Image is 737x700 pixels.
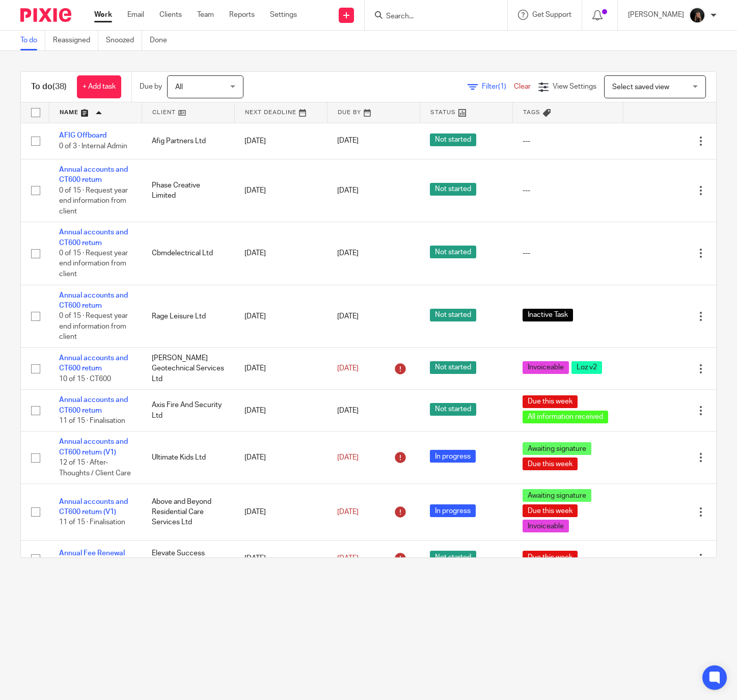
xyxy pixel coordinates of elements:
span: 11 of 15 · Finalisation [59,519,125,526]
td: Cbmdelectrical Ltd [142,222,234,285]
span: Not started [430,246,476,258]
p: [PERSON_NAME] [628,10,684,20]
a: To do [20,31,45,50]
a: Settings [270,10,297,20]
p: Due by [140,82,162,92]
span: 10 of 15 · CT600 [59,375,111,383]
span: 0 of 15 · Request year end information from client [59,187,128,215]
span: Awaiting signature [523,489,591,502]
td: [DATE] [234,123,327,159]
a: Annual Fee Renewal [59,550,125,557]
span: Invoiceable [523,361,569,374]
a: Done [150,31,175,50]
span: [DATE] [337,365,359,372]
span: 0 of 15 · Request year end information from client [59,313,128,341]
a: Clients [159,10,182,20]
span: Not started [430,403,476,416]
a: Annual accounts and CT600 return [59,396,128,414]
div: --- [523,136,613,146]
a: Reassigned [53,31,98,50]
span: [DATE] [337,250,359,257]
span: Filter [482,83,514,90]
span: Due this week [523,395,578,408]
span: 11 of 15 · Finalisation [59,417,125,424]
a: Annual accounts and CT600 return [59,355,128,372]
span: All [175,84,183,91]
img: Pixie [20,8,71,22]
span: Not started [430,551,476,563]
span: Not started [430,361,476,374]
span: [DATE] [337,407,359,414]
span: Invoiceable [523,520,569,532]
span: Select saved view [612,84,669,91]
h1: To do [31,82,67,92]
a: Team [197,10,214,20]
td: [DATE] [234,541,327,577]
span: [DATE] [337,508,359,516]
div: --- [523,248,613,258]
span: Awaiting signature [523,442,591,455]
span: [DATE] [337,313,359,320]
span: Not started [430,183,476,196]
a: Annual accounts and CT600 return [59,166,128,183]
a: Reports [229,10,255,20]
span: Due this week [523,457,578,470]
span: Due this week [523,504,578,517]
a: + Add task [77,75,121,98]
td: Ultimate Kids Ltd [142,432,234,484]
td: Phase Creative Limited [142,159,234,222]
a: Annual accounts and CT600 return [59,229,128,246]
td: [DATE] [234,484,327,541]
span: All information received [523,411,608,423]
span: View Settings [553,83,596,90]
span: Not started [430,309,476,321]
a: Annual accounts and CT600 return (V1) [59,498,128,516]
td: Rage Leisure Ltd [142,285,234,347]
div: --- [523,185,613,196]
span: In progress [430,504,476,517]
span: (38) [52,83,67,91]
td: Axis Fire And Security Ltd [142,390,234,432]
td: Elevate Success Limited [142,541,234,577]
span: In progress [430,450,476,463]
span: [DATE] [337,138,359,145]
span: 0 of 3 · Internal Admin [59,143,127,150]
span: Due this week [523,551,578,563]
span: 0 of 15 · Request year end information from client [59,250,128,278]
span: (1) [498,83,506,90]
td: [DATE] [234,159,327,222]
img: 455A9867.jpg [689,7,705,23]
span: Not started [430,133,476,146]
td: Afig Partners Ltd [142,123,234,159]
span: Get Support [532,11,571,18]
a: Work [94,10,112,20]
td: [DATE] [234,348,327,390]
a: Clear [514,83,531,90]
td: [DATE] [234,222,327,285]
input: Search [385,12,477,21]
span: 12 of 15 · After-Thoughts / Client Care [59,459,131,477]
span: [DATE] [337,555,359,562]
td: [DATE] [234,390,327,432]
span: Loz v2 [571,361,602,374]
a: Annual accounts and CT600 return [59,292,128,309]
span: [DATE] [337,454,359,461]
a: Email [127,10,144,20]
span: Tags [523,110,540,115]
td: [DATE] [234,285,327,347]
td: [DATE] [234,432,327,484]
a: AFIG Offboard [59,132,106,139]
span: [DATE] [337,187,359,194]
span: Inactive Task [523,309,573,321]
td: [PERSON_NAME] Geotechnical Services Ltd [142,348,234,390]
a: Snoozed [106,31,142,50]
a: Annual accounts and CT600 return (V1) [59,438,128,455]
td: Above and Beyond Residential Care Services Ltd [142,484,234,541]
